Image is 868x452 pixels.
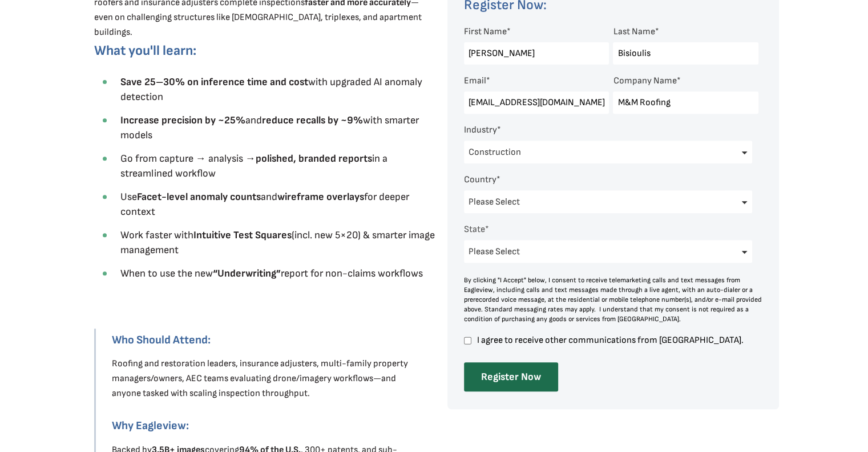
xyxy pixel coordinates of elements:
strong: wireframe overlays [277,191,364,203]
strong: Facet-level anomaly counts [137,191,261,203]
span: State [464,224,485,235]
span: Email [464,75,486,86]
span: Industry [464,125,497,135]
span: Company Name [613,75,676,86]
span: I agree to receive other communications from [GEOGRAPHIC_DATA]. [475,335,758,345]
input: Register Now [464,362,558,391]
span: with upgraded AI anomaly detection [120,76,422,103]
strong: Intuitive Test Squares [193,229,292,241]
span: and with smarter models [120,114,419,141]
strong: reduce recalls by ~9% [262,114,363,126]
strong: polished, branded reports [256,153,372,165]
span: Go from capture → analysis → in a streamlined workflow [120,153,387,179]
span: What you'll learn: [94,42,196,59]
span: Last Name [613,26,655,37]
strong: Increase precision by ~25% [120,114,245,126]
strong: Why Eagleview: [112,419,189,433]
span: Country [464,174,496,185]
span: When to use the new report for non-claims workflows [120,267,423,279]
span: Use and for deeper context [120,191,409,218]
strong: “Underwriting” [213,267,281,279]
span: Roofing and restoration leaders, insurance adjusters, multi-family property managers/owners, AEC ... [112,358,408,399]
input: I agree to receive other communications from [GEOGRAPHIC_DATA]. [464,335,471,346]
strong: Who Should Attend: [112,333,211,347]
div: By clicking "I Accept" below, I consent to receive telemarketing calls and text messages from Eag... [464,275,763,324]
strong: Save 25–30% on inference time and cost [120,76,308,88]
span: Work faster with (incl. new 5×20) & smarter image management [120,229,435,256]
span: First Name [464,26,507,37]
